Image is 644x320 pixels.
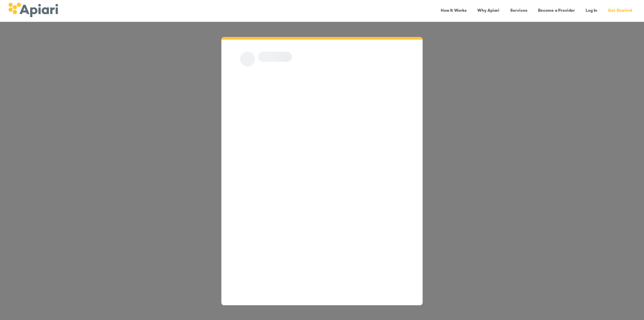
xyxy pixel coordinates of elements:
[473,4,503,18] a: Why Apiari
[604,4,636,18] a: Get Started
[506,4,531,18] a: Services
[534,4,579,18] a: Become a Provider
[437,4,471,18] a: How It Works
[8,3,58,17] img: logo
[582,4,601,18] a: Log In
